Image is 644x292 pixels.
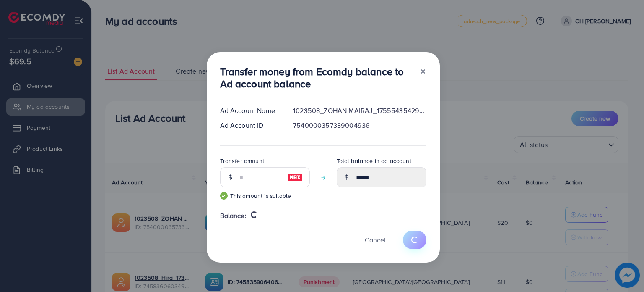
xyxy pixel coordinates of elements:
label: Total balance in ad account [337,157,411,165]
img: image [288,172,303,182]
button: Cancel [354,231,396,249]
span: Balance: [220,211,247,221]
small: This amount is suitable [220,192,310,200]
img: guide [220,192,228,200]
div: 1023508_ZOHAN MAIRAJ_1755543542948 [286,106,433,116]
h3: Transfer money from Ecomdy balance to Ad account balance [220,66,413,90]
div: 7540000357339004936 [286,121,433,130]
label: Transfer amount [220,157,264,165]
div: Ad Account Name [213,106,287,116]
div: Ad Account ID [213,121,287,130]
span: Cancel [365,235,386,245]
